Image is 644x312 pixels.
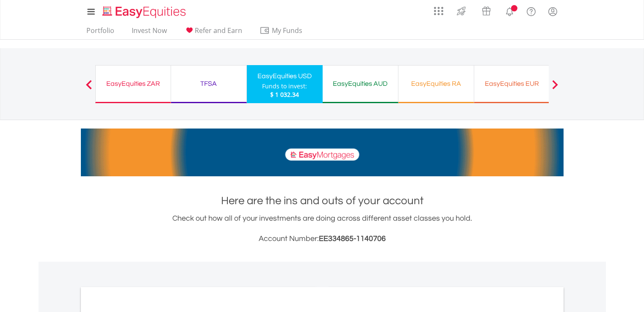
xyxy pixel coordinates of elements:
span: EE334865-1140706 [319,235,386,243]
a: Refer and Earn [181,26,246,39]
div: Check out how all of your investments are doing across different asset classes you hold. [81,213,564,245]
div: EasyEquities ZAR [101,78,166,90]
a: Vouchers [474,2,499,18]
span: My Funds [260,25,315,36]
div: Funds to invest: [262,82,307,90]
a: FAQ's and Support [520,2,542,19]
div: EasyEquities EUR [479,78,544,90]
a: AppsGrid [428,2,449,16]
a: Portfolio [83,26,118,39]
img: vouchers-v2.svg [479,4,493,18]
h1: Here are the ins and outs of your account [81,193,564,208]
div: TFSA [176,78,241,90]
a: Notifications [499,2,520,19]
span: $ 1 032.34 [270,90,299,99]
img: EasyEquities_Logo.png [101,5,189,19]
button: Previous [80,84,97,93]
div: EasyEquities AUD [328,78,393,90]
h3: Account Number: [81,233,564,245]
div: EasyEquities USD [252,70,318,82]
a: Home page [99,2,189,19]
img: EasyMortage Promotion Banner [81,129,564,176]
button: Next [547,84,564,93]
span: Refer and Earn [195,26,242,35]
a: My Profile [542,2,564,21]
div: EasyEquities RA [404,78,469,90]
img: grid-menu-icon.svg [434,6,443,16]
a: Invest Now [128,26,170,39]
img: thrive-v2.svg [454,4,468,18]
